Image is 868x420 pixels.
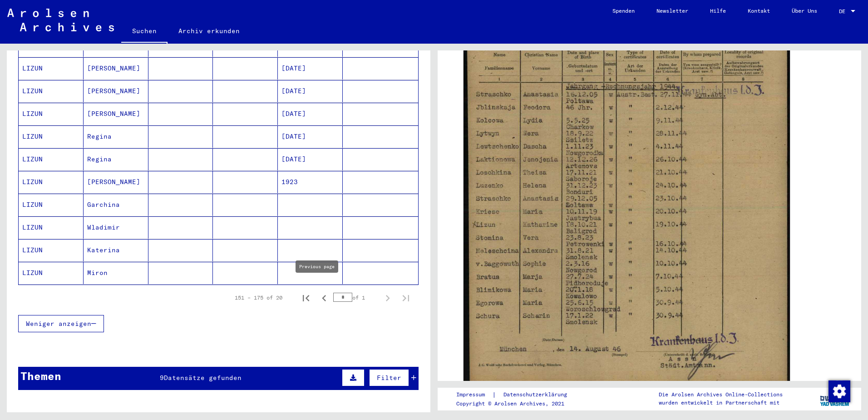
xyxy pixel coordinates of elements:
a: Suchen [121,20,168,44]
button: Next page [379,289,397,307]
span: Datensätze gefunden [164,374,242,382]
mat-cell: LIZUN [19,125,84,148]
span: Filter [377,374,401,382]
mat-cell: [PERSON_NAME] [84,57,148,80]
mat-cell: [DATE] [278,125,343,148]
mat-cell: Garchina [84,194,148,216]
mat-cell: Miron [84,262,148,284]
mat-cell: LIZUN [19,171,84,193]
a: Impressum [456,390,492,400]
img: Arolsen_neg.svg [7,9,114,31]
mat-cell: [DATE] [278,57,343,80]
mat-cell: LIZUN [19,57,84,80]
mat-cell: Regina [84,148,148,170]
div: Zustimmung ändern [828,380,850,402]
mat-cell: LIZUN [19,103,84,125]
mat-cell: LIZUN [19,239,84,261]
mat-cell: Katerina [84,239,148,261]
p: Die Arolsen Archives Online-Collections [659,390,783,399]
span: DE [839,8,849,15]
mat-cell: LIZUN [19,148,84,170]
div: of 1 [333,293,379,302]
p: Copyright © Arolsen Archives, 2021 [456,400,578,408]
mat-cell: [PERSON_NAME] [84,171,148,193]
mat-cell: LIZUN [19,194,84,216]
mat-cell: [PERSON_NAME] [84,80,148,102]
mat-cell: LIZUN [19,262,84,284]
mat-cell: 1923 [278,171,343,193]
button: Previous page [315,289,333,307]
mat-cell: Regina [84,125,148,148]
mat-cell: [PERSON_NAME] [84,103,148,125]
div: Themen [20,368,61,384]
button: Weniger anzeigen [18,315,104,332]
mat-cell: [DATE] [278,103,343,125]
mat-cell: LIZUN [19,80,84,102]
button: Last page [397,289,415,307]
span: 9 [160,374,164,382]
div: | [456,390,578,400]
mat-cell: [DATE] [278,148,343,170]
img: Zustimmung ändern [829,380,850,402]
p: wurden entwickelt in Partnerschaft mit [659,399,783,407]
a: Datenschutzerklärung [496,390,578,400]
mat-cell: LIZUN [19,216,84,239]
button: Filter [369,369,409,386]
div: 151 – 175 of 20 [235,294,282,302]
span: Weniger anzeigen [26,320,91,328]
img: yv_logo.png [818,387,852,410]
mat-cell: [DATE] [278,80,343,102]
mat-cell: Wladimir [84,216,148,239]
button: First page [297,289,315,307]
a: Archiv erkunden [168,20,251,42]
